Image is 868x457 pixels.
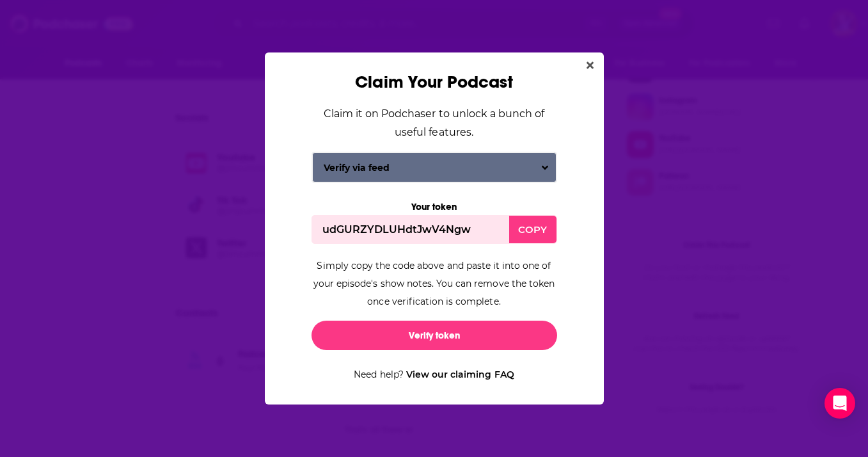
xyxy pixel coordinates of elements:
div: udGURZYDLUHdtJwV4Ngw [312,216,481,243]
button: Close [581,58,599,74]
button: Verify via feedToggle Pronoun Dropdown [312,152,556,182]
p: Claim it on Podchaser to unlock a bunch of useful features. [312,104,557,141]
div: Your token [312,201,557,212]
h3: Claim Your Podcast [312,73,557,92]
button: Verify token [312,321,557,350]
p: Need help? [312,365,557,384]
a: View our claiming FAQ [406,369,514,380]
span: Verify via feed [324,162,416,173]
div: COPY [509,216,556,243]
p: Simply copy the code above and paste it into one of your episode's show notes. You can remove the... [312,257,557,310]
div: Open Intercom Messenger [825,388,855,419]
